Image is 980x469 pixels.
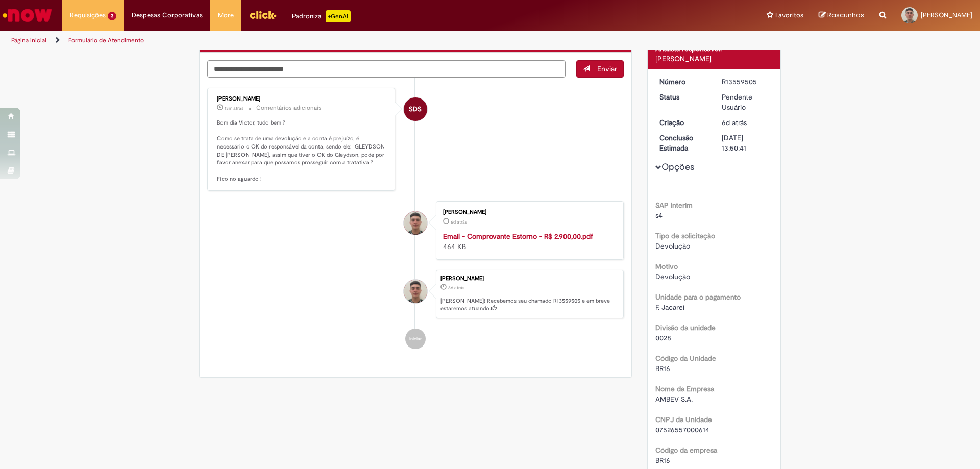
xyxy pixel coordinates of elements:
[921,11,972,19] span: [PERSON_NAME]
[652,133,715,153] dt: Conclusão Estimada
[207,270,624,319] li: Victor Henrique Cardoso Silva
[404,97,427,121] div: Sabrina Da Silva Oliveira
[655,333,671,342] span: 0028
[655,394,693,404] span: AMBEV S.A.
[775,10,803,20] span: Favoritos
[225,105,243,111] time: 29/09/2025 09:40:57
[652,77,715,87] dt: Número
[443,209,613,215] div: [PERSON_NAME]
[108,12,116,20] span: 3
[655,415,712,424] b: CNPJ da Unidade
[207,60,566,78] textarea: Digite sua mensagem aqui...
[409,97,422,121] span: SDS
[218,10,234,20] span: More
[207,78,624,359] ul: Histórico de tíquete
[655,456,670,465] span: BR16
[256,104,322,112] small: Comentários adicionais
[655,54,773,64] div: [PERSON_NAME]
[440,297,618,313] p: [PERSON_NAME]! Recebemos seu chamado R13559505 e em breve estaremos atuando.
[451,219,467,225] time: 23/09/2025 14:50:35
[448,285,464,291] time: 23/09/2025 14:50:37
[827,10,864,20] span: Rascunhos
[652,117,715,128] dt: Criação
[655,292,741,302] b: Unidade para o pagamento
[443,231,613,252] div: 464 KB
[597,64,617,73] span: Enviar
[249,7,277,22] img: click_logo_yellow_360x200.png
[225,105,243,111] span: 13m atrás
[655,231,715,240] b: Tipo de solicitação
[440,276,618,282] div: [PERSON_NAME]
[451,219,467,225] span: 6d atrás
[8,31,646,50] ul: Trilhas de página
[292,10,351,22] div: Padroniza
[1,5,54,26] img: ServiceNow
[404,280,427,303] div: Victor Henrique Cardoso Silva
[443,232,593,241] a: Email - Comprovante Estorno - R$ 2.900,00.pdf
[655,303,684,312] span: F. Jacareí
[326,10,351,22] p: +GenAi
[217,96,387,102] div: [PERSON_NAME]
[655,211,663,220] span: s4
[576,60,624,78] button: Enviar
[652,92,715,102] dt: Status
[722,133,769,153] div: [DATE] 13:50:41
[655,425,709,434] span: 07526557000614
[448,285,464,291] span: 6d atrás
[722,118,747,127] time: 23/09/2025 14:50:37
[722,77,769,87] div: R13559505
[655,323,716,332] b: Divisão da unidade
[11,36,46,44] a: Página inicial
[722,92,769,112] div: Pendente Usuário
[722,117,769,128] div: 23/09/2025 14:50:37
[655,262,678,271] b: Motivo
[655,446,717,455] b: Código da empresa
[722,118,747,127] span: 6d atrás
[68,36,144,44] a: Formulário de Atendimento
[655,384,714,393] b: Nome da Empresa
[655,241,690,251] span: Devolução
[655,364,670,373] span: BR16
[132,10,203,20] span: Despesas Corporativas
[217,119,387,183] p: Bom dia Victor, tudo bem ? Como se trata de uma devolução e a conta é prejuízo, é necessário o OK...
[655,272,690,281] span: Devolução
[819,11,864,20] a: Rascunhos
[655,354,716,363] b: Código da Unidade
[70,10,106,20] span: Requisições
[655,201,693,210] b: SAP Interim
[404,211,427,235] div: Victor Henrique Cardoso Silva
